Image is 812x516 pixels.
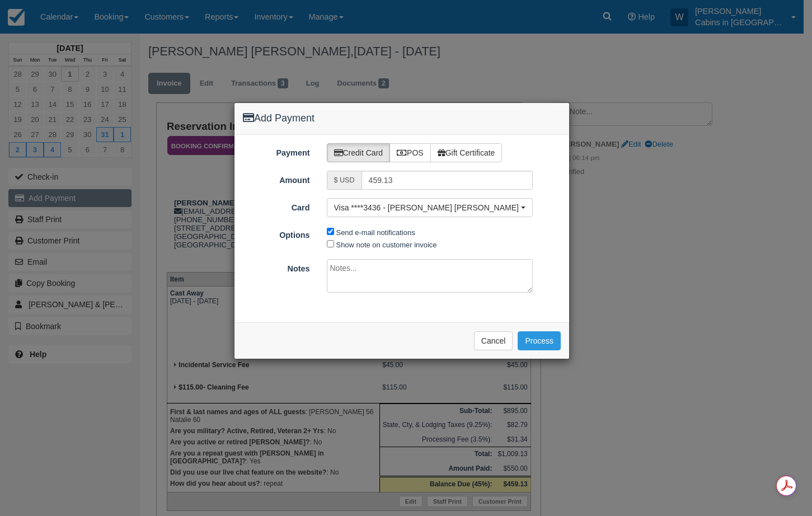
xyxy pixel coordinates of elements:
[327,198,533,217] button: Visa ****3436 - [PERSON_NAME] [PERSON_NAME]
[234,226,318,241] label: Options
[327,143,391,162] label: Credit Card
[234,259,318,275] label: Notes
[474,331,513,350] button: Cancel
[234,198,318,214] label: Card
[234,143,318,159] label: Payment
[243,111,561,126] h4: Add Payment
[362,171,533,190] input: Valid amount required.
[518,331,561,350] button: Process
[430,143,503,162] label: Gift Certificate
[234,171,318,186] label: Amount
[389,143,431,162] label: POS
[334,202,519,213] span: Visa ****3436 - [PERSON_NAME] [PERSON_NAME]
[336,241,437,249] label: Show note on customer invoice
[334,176,355,184] small: $ USD
[336,228,415,237] label: Send e-mail notifications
